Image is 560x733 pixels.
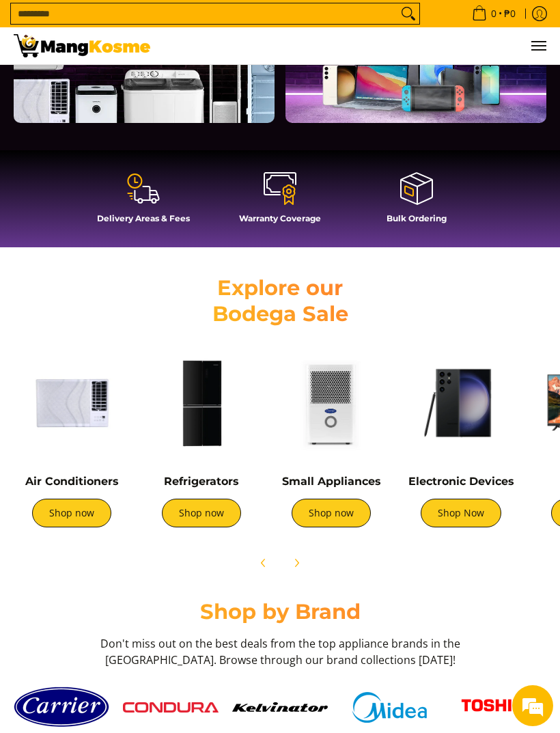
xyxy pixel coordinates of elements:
[150,275,410,327] h2: Explore our Bodega Sale
[123,702,219,713] img: Condura logo red
[273,345,389,461] img: Small Appliances
[281,548,311,578] button: Next
[143,345,260,461] img: Refrigerators
[421,499,501,527] a: Shop Now
[219,213,341,223] h4: Warranty Coverage
[25,475,119,488] a: Air Conditioners
[82,213,205,223] h4: Delivery Areas & Fees
[96,635,464,668] h3: Don't miss out on the best deals from the top appliance brands in the [GEOGRAPHIC_DATA]. Browse t...
[82,171,205,234] a: Delivery Areas & Fees
[232,702,328,712] img: Kelvinator button 9a26f67e caed 448c 806d e01e406ddbdc
[219,171,341,234] a: Warranty Coverage
[489,9,499,18] span: 0
[468,6,520,21] span: •
[14,682,109,732] img: Carrier logo 1 98356 9b90b2e1 0bd1 49ad 9aa2 9ddb2e94a36b
[14,345,130,461] img: Air Conditioners
[292,499,371,527] a: Shop now
[451,689,546,726] img: Toshiba logo
[408,475,514,488] a: Electronic Devices
[397,3,419,24] button: Search
[249,548,279,578] button: Previous
[502,9,518,18] span: ₱0
[164,475,239,488] a: Refrigerators
[355,213,478,223] h4: Bulk Ordering
[530,27,546,64] button: Menu
[162,499,241,527] a: Shop now
[341,692,437,723] img: Midea logo 405e5d5e af7e 429b b899 c48f4df307b6
[164,27,546,64] ul: Customer Navigation
[14,34,150,57] img: Mang Kosme: Your Home Appliances Warehouse Sale Partner!
[282,475,381,488] a: Small Appliances
[403,345,519,461] img: Electronic Devices
[164,27,546,64] nav: Main Menu
[32,499,111,527] a: Shop now
[355,171,478,234] a: Bulk Ordering
[14,598,546,624] h2: Shop by Brand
